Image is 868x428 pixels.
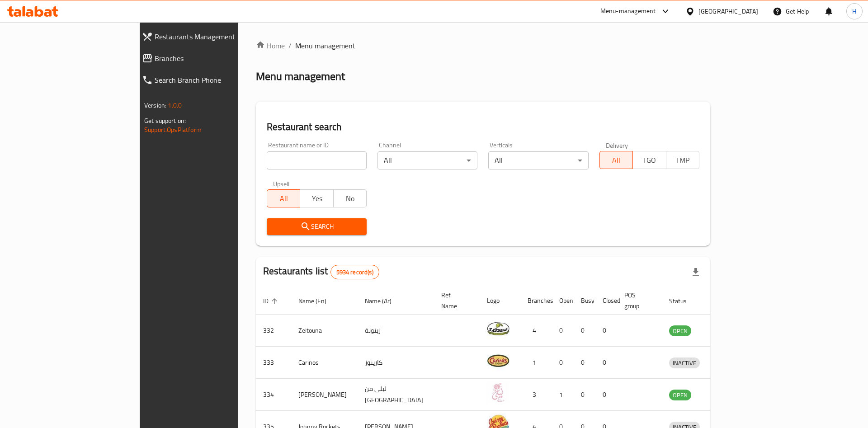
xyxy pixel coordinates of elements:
span: Restaurants Management [155,31,278,42]
td: 0 [574,315,595,347]
th: Logo [480,287,520,315]
span: Name (Ar) [365,296,403,306]
span: INACTIVE [669,358,700,368]
td: 4 [520,315,552,347]
span: Ref. Name [441,290,469,311]
th: Open [552,287,574,315]
td: 0 [595,347,617,379]
div: [GEOGRAPHIC_DATA] [698,6,758,16]
span: Search Branch Phone [155,75,278,85]
span: Version: [144,99,166,111]
div: Menu-management [600,6,656,17]
td: 1 [552,379,574,411]
td: 0 [552,347,574,379]
td: 3 [520,379,552,411]
button: All [599,151,633,169]
span: OPEN [669,390,691,400]
label: Upsell [273,180,290,187]
td: 0 [552,315,574,347]
a: Search Branch Phone [135,69,285,91]
button: Search [267,218,367,235]
button: TMP [666,151,699,169]
div: OPEN [669,390,691,400]
td: 0 [574,379,595,411]
nav: breadcrumb [256,40,710,51]
button: No [333,189,367,207]
button: TGO [632,151,666,169]
span: OPEN [669,326,691,336]
h2: Menu management [256,69,345,84]
td: 0 [595,379,617,411]
span: TMP [670,154,696,167]
span: No [337,192,363,205]
td: كارينوز [358,347,434,379]
span: H [852,6,856,16]
button: All [267,189,300,207]
label: Delivery [606,142,628,148]
input: Search for restaurant name or ID.. [267,151,367,169]
td: 0 [595,315,617,347]
td: Zeitouna [291,315,358,347]
span: 1.0.0 [168,99,182,111]
li: / [288,40,292,51]
button: Yes [300,189,333,207]
span: ID [263,296,280,306]
td: Carinos [291,347,358,379]
th: Busy [574,287,595,315]
span: All [604,154,629,167]
a: Support.OpsPlatform [144,124,202,136]
span: Name (En) [298,296,338,306]
div: Export file [685,261,707,283]
span: All [271,192,297,205]
span: Status [669,296,698,306]
img: Leila Min Lebnan [487,381,509,404]
img: Carinos [487,349,509,372]
span: Menu management [295,40,355,51]
div: All [377,151,477,169]
th: Branches [520,287,552,315]
h2: Restaurants list [263,264,379,279]
img: Zeitouna [487,317,509,340]
td: [PERSON_NAME] [291,379,358,411]
span: TGO [637,154,662,167]
div: Total records count [330,265,379,279]
td: 0 [574,347,595,379]
span: Search [274,221,359,232]
div: All [488,151,588,169]
span: Branches [155,53,278,64]
a: Restaurants Management [135,26,285,47]
span: POS group [624,290,651,311]
h2: Restaurant search [267,120,699,134]
td: زيتونة [358,315,434,347]
th: Closed [595,287,617,315]
span: Yes [304,192,330,205]
span: Get support on: [144,115,186,127]
a: Branches [135,47,285,69]
td: ليلى من [GEOGRAPHIC_DATA] [358,379,434,411]
span: 5934 record(s) [331,268,379,277]
td: 1 [520,347,552,379]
